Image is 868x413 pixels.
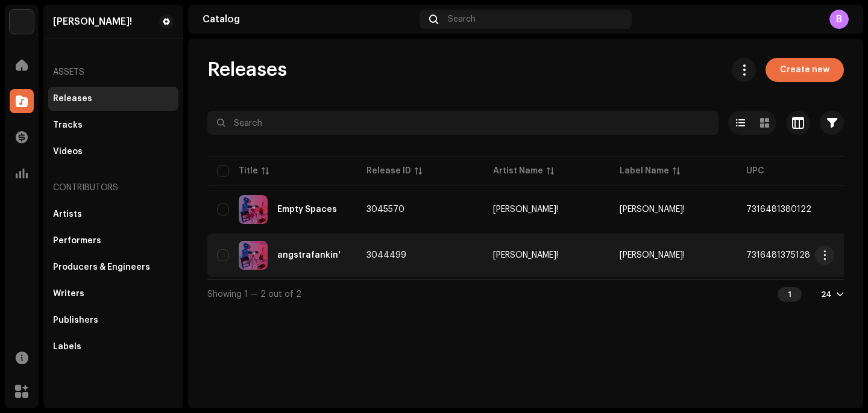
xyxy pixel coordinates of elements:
[239,195,268,224] img: 8e80f17e-72e3-414c-a8ec-7e0ca6d767dd
[207,290,301,299] span: Showing 1 — 2 out of 2
[53,120,83,130] div: Tracks
[48,255,178,279] re-m-nav-item: Producers & Engineers
[277,251,341,259] div: angstrafankin'
[48,87,178,111] re-m-nav-item: Releases
[766,58,844,82] button: Create new
[239,165,258,177] div: Title
[620,205,685,214] span: Fank!
[53,315,98,325] div: Publishers
[746,205,811,214] span: 7316481380122
[48,308,178,332] re-m-nav-item: Publishers
[53,342,81,352] div: Labels
[48,335,178,359] re-m-nav-item: Labels
[493,205,600,214] span: Fank!
[53,94,92,104] div: Releases
[620,251,685,259] span: Fank!
[10,10,34,34] img: 4d355f5d-9311-46a2-b30d-525bdb8252bf
[53,262,150,272] div: Producers & Engineers
[821,290,832,299] div: 24
[493,205,558,214] div: [PERSON_NAME]!
[493,165,543,177] div: Artist Name
[493,251,558,259] div: [PERSON_NAME]!
[277,205,337,214] div: Empty Spaces
[239,241,268,270] img: 1ff1b90c-1c7e-461d-919b-3145c394b573
[48,58,178,87] re-a-nav-header: Assets
[829,10,849,29] div: B
[620,165,669,177] div: Label Name
[53,236,101,246] div: Performers
[746,251,810,259] span: 7316481375128
[448,14,476,24] span: Search
[48,202,178,226] re-m-nav-item: Artists
[48,229,178,253] re-m-nav-item: Performers
[778,287,802,302] div: 1
[48,140,178,164] re-m-nav-item: Videos
[203,14,415,24] div: Catalog
[207,111,719,135] input: Search
[53,289,84,299] div: Writers
[48,113,178,137] re-m-nav-item: Tracks
[207,58,287,82] span: Releases
[53,17,132,26] div: Fank!
[53,147,83,157] div: Videos
[366,165,411,177] div: Release ID
[780,58,829,82] span: Create new
[48,282,178,306] re-m-nav-item: Writers
[493,251,600,259] span: Fank!
[366,205,404,214] span: 3045570
[48,173,178,202] re-a-nav-header: Contributors
[53,210,82,219] div: Artists
[366,251,406,259] span: 3044499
